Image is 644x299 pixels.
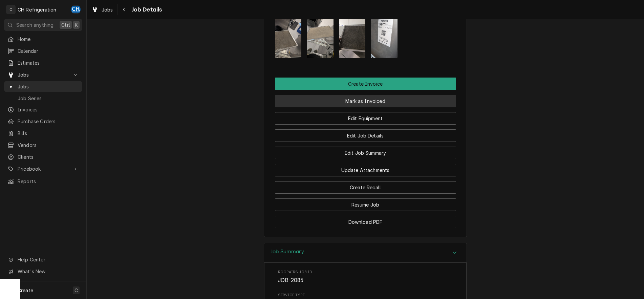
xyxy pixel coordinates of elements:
span: Create [18,287,33,293]
a: Estimates [4,57,82,68]
span: C [74,287,78,294]
div: Button Group Row [275,211,456,228]
div: Button Group Row [275,142,456,159]
div: Button Group Row [275,194,456,211]
button: Create Recall [275,181,456,194]
button: Search anythingCtrlK [4,19,82,31]
span: Calendar [18,47,79,55]
a: Reports [4,176,82,187]
button: Edit Job Details [275,129,456,142]
span: K [75,21,78,28]
img: cEb6cW26SsGSGfdXdd22 [275,11,302,58]
span: Roopairs Job ID [278,276,453,284]
span: Service Type [278,293,453,298]
a: Purchase Orders [4,116,82,127]
span: Vendors [18,142,79,149]
span: Clients [18,153,79,161]
div: Chris Hiraga's Avatar [71,5,81,14]
span: Jobs [18,71,69,78]
div: Button Group Row [275,176,456,194]
div: Button Group Row [275,107,456,125]
div: Button Group [275,78,456,228]
a: Invoices [4,104,82,115]
a: Go to What's New [4,266,82,277]
button: Download PDF [275,216,456,228]
button: Mark as Invoiced [275,95,456,107]
div: Button Group Row [275,90,456,107]
a: Go to Help Center [4,254,82,265]
a: Home [4,34,82,45]
a: Clients [4,151,82,163]
span: Attachments [275,5,456,64]
img: RETXl5JPRUqLONt1vnhH [339,11,366,58]
a: Job Series [4,93,82,104]
span: Help Center [18,256,78,263]
a: Jobs [89,4,116,15]
a: Jobs [4,81,82,92]
h3: Job Summary [271,249,304,255]
span: Pricebook [18,165,69,172]
span: Bills [18,130,79,137]
span: JOB-2085 [278,277,303,283]
span: Reports [18,178,79,185]
a: Go to Pricebook [4,163,82,174]
button: Navigate back [119,4,130,15]
button: Edit Job Summary [275,147,456,159]
span: Purchase Orders [18,118,79,125]
a: Go to Jobs [4,69,82,80]
a: Bills [4,128,82,139]
span: Invoices [18,106,79,113]
a: Vendors [4,140,82,151]
span: Roopairs Job ID [278,270,453,275]
div: C [6,5,16,14]
div: CH Refrigeration [18,6,57,13]
span: Jobs [18,83,79,90]
span: Search anything [16,21,53,28]
div: Roopairs Job ID [278,270,453,284]
button: Update Attachments [275,164,456,176]
span: Ctrl [61,21,70,28]
div: Button Group Row [275,78,456,90]
a: Calendar [4,45,82,57]
button: Accordion Details Expand Trigger [264,243,467,262]
span: What's New [18,268,78,275]
div: Button Group Row [275,159,456,176]
button: Resume Job [275,198,456,211]
span: Home [18,36,79,43]
button: Create Invoice [275,78,456,90]
div: Accordion Header [264,243,467,262]
span: Estimates [18,59,79,66]
button: Edit Equipment [275,112,456,125]
span: Jobs [102,6,113,13]
img: jz51tgltQBKDvaO2WNx1 [371,11,398,58]
img: Beo56wwuQlaKw18Fhpak [307,11,334,58]
span: Job Series [18,95,79,102]
span: Job Details [130,5,162,14]
div: Button Group Row [275,125,456,142]
div: CH [71,5,81,14]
